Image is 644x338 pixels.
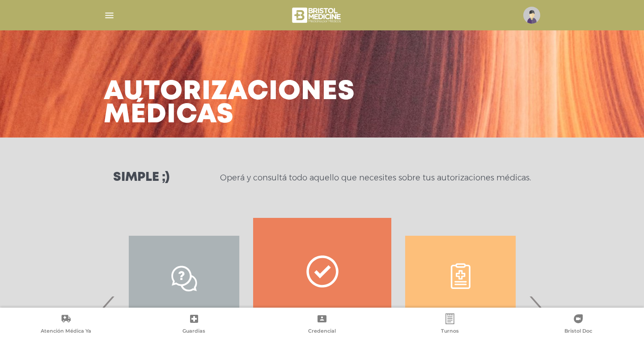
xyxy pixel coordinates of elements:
span: Guardias [182,328,205,336]
img: bristol-medicine-blanco.png [291,4,344,26]
span: Turnos [441,328,459,336]
span: Next [526,283,544,331]
p: Operá y consultá todo aquello que necesites sobre tus autorizaciones médicas. [220,172,531,183]
img: Cober_menu-lines-white.svg [104,10,115,21]
a: Bristol Doc [514,313,642,336]
a: Atención Médica Ya [2,313,130,336]
h3: Autorizaciones médicas [104,80,355,127]
a: Guardias [130,313,258,336]
span: Atención Médica Ya [41,328,91,336]
span: Credencial [308,328,336,336]
a: Turnos [386,313,514,336]
h3: Simple ;) [113,171,169,184]
span: Bristol Doc [564,328,592,336]
img: profile-placeholder.svg [523,7,540,24]
a: Credencial [258,313,386,336]
span: Previous [100,283,118,331]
